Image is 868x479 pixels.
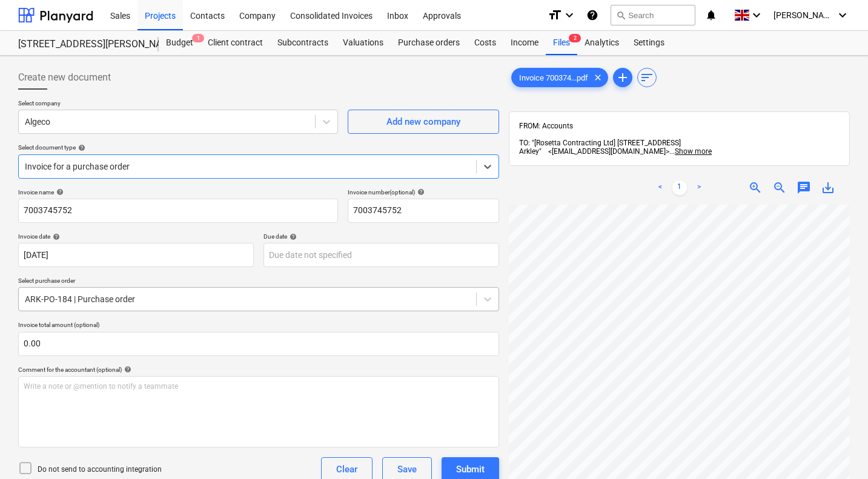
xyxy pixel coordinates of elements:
div: Comment for the accountant (optional) [18,366,499,374]
a: Page 1 is your current page [672,180,687,195]
div: Due date [263,233,499,240]
div: Invoice name [18,188,338,196]
i: format_size [548,8,562,22]
div: Select document type [18,144,499,151]
span: 2 [569,34,581,42]
span: Arkley" <[EMAIL_ADDRESS][DOMAIN_NAME]> [519,147,669,156]
div: Add new company [386,114,460,130]
span: chat [797,180,811,195]
a: Valuations [336,31,391,55]
div: Files [546,31,577,55]
span: add [615,70,630,85]
span: Show more [675,147,712,156]
span: help [415,188,425,196]
span: help [122,366,131,373]
span: help [287,233,297,240]
a: Next page [692,180,706,195]
a: Purchase orders [391,31,467,55]
a: Settings [626,31,672,55]
i: keyboard_arrow_down [562,8,577,22]
span: 1 [192,34,204,42]
a: Client contract [200,31,270,55]
input: Invoice number [348,199,499,223]
a: Budget1 [159,31,200,55]
input: Invoice total amount (optional) [18,332,499,356]
span: sort [640,70,654,85]
div: Invoice 700374...pdf [511,68,608,87]
i: keyboard_arrow_down [749,8,764,22]
a: Files2 [546,31,577,55]
span: ... [669,147,712,156]
span: help [76,144,85,151]
button: Add new company [348,110,499,134]
span: Invoice 700374...pdf [512,73,595,82]
p: Select purchase order [18,277,499,287]
i: Knowledge base [586,8,598,22]
div: Clear [336,461,357,477]
i: notifications [705,8,717,22]
div: Submit [456,461,485,477]
input: Due date not specified [263,243,499,267]
input: Invoice name [18,199,338,223]
span: help [50,233,60,240]
span: zoom_out [772,180,787,195]
div: Budget [159,31,200,55]
iframe: Chat Widget [807,421,868,479]
span: clear [591,70,605,85]
a: Analytics [577,31,626,55]
span: save_alt [821,180,835,195]
span: [PERSON_NAME] [774,10,834,20]
div: [STREET_ADDRESS][PERSON_NAME] [18,38,144,51]
i: keyboard_arrow_down [835,8,850,22]
span: help [54,188,64,196]
span: TO: "[Rosetta Contracting Ltd] [STREET_ADDRESS] [519,139,681,147]
button: Search [611,5,695,25]
div: Invoice date [18,233,254,240]
a: Previous page [653,180,668,195]
p: Do not send to accounting integration [38,464,162,475]
span: zoom_in [748,180,763,195]
span: FROM: Accounts [519,122,573,130]
span: search [616,10,626,20]
p: Invoice total amount (optional) [18,321,499,331]
span: Create new document [18,70,111,85]
div: Save [397,461,417,477]
a: Subcontracts [270,31,336,55]
input: Invoice date not specified [18,243,254,267]
a: Costs [467,31,503,55]
div: Invoice number (optional) [348,188,499,196]
p: Select company [18,99,338,110]
a: Income [503,31,546,55]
